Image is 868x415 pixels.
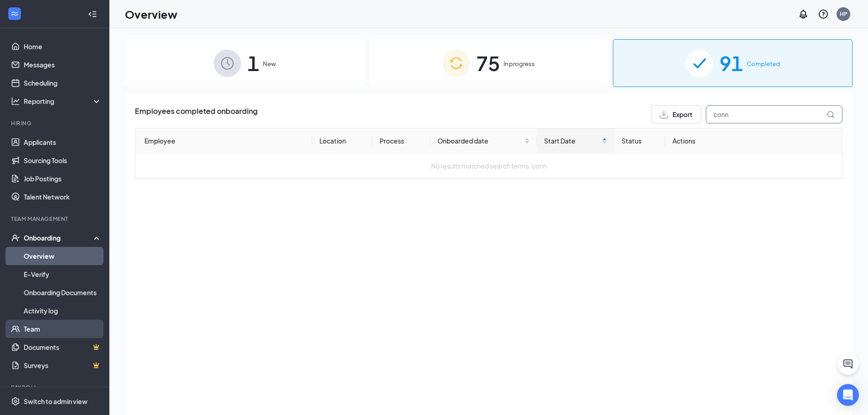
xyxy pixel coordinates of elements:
[706,105,842,123] input: Search by Name, Job Posting, or Process
[11,119,100,127] div: Hiring
[476,47,500,79] span: 75
[840,10,847,18] div: HP
[11,215,100,223] div: Team Management
[24,265,102,283] a: E-Verify
[125,6,177,22] h1: Overview
[263,59,276,68] span: New
[24,74,102,92] a: Scheduling
[24,283,102,302] a: Onboarding Documents
[651,105,701,123] button: Export
[24,302,102,320] a: Activity log
[837,384,859,406] div: Open Intercom Messenger
[24,133,102,151] a: Applicants
[24,56,102,74] a: Messages
[503,59,535,68] span: In progress
[135,105,257,123] span: Employees completed onboarding
[665,128,842,154] th: Actions
[437,136,523,146] span: Onboarded date
[11,397,20,406] svg: Settings
[11,384,100,391] div: Payroll
[837,353,859,375] button: ChatActive
[10,9,19,18] svg: WorkstreamLogo
[24,356,102,374] a: SurveysCrown
[842,359,853,369] svg: ChatActive
[24,97,102,106] div: Reporting
[24,397,87,406] div: Switch to admin view
[135,128,312,154] th: Employee
[430,128,537,154] th: Onboarded date
[24,247,102,265] a: Overview
[24,188,102,206] a: Talent Network
[24,151,102,169] a: Sourcing Tools
[11,97,20,106] svg: Analysis
[798,9,809,20] svg: Notifications
[24,233,94,242] div: Onboarding
[11,233,20,242] svg: UserCheck
[135,154,842,178] td: No results matched search terms: conn
[24,320,102,338] a: Team
[673,111,693,118] span: Export
[24,169,102,188] a: Job Postings
[818,9,829,20] svg: QuestionInfo
[719,47,743,79] span: 91
[747,59,780,68] span: Completed
[614,128,665,154] th: Status
[24,37,102,56] a: Home
[88,10,97,19] svg: Collapse
[312,128,372,154] th: Location
[372,128,430,154] th: Process
[24,338,102,356] a: DocumentsCrown
[247,47,259,79] span: 1
[544,136,601,146] span: Start Date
